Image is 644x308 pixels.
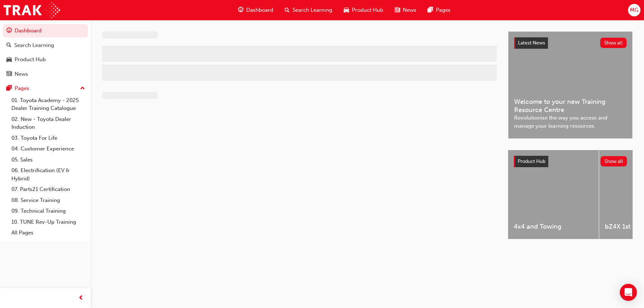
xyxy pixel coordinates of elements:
[338,3,389,17] a: car-iconProduct Hub
[78,294,84,303] span: prev-icon
[9,206,88,217] a: 09. Technical Training
[514,156,627,167] a: Product HubShow all
[508,31,633,139] a: Latest NewsShow allWelcome to your new Training Resource CentreRevolutionise the way you access a...
[601,156,627,166] button: Show all
[395,6,400,15] span: news-icon
[9,114,88,133] a: 02. New - Toyota Dealer Induction
[15,55,46,64] div: Product Hub
[3,24,88,37] a: Dashboard
[514,223,593,231] span: 4x4 and Towing
[6,85,12,92] span: pages-icon
[428,6,433,15] span: pages-icon
[9,154,88,165] a: 05. Sales
[403,6,416,14] span: News
[3,53,88,66] a: Product Hub
[9,195,88,206] a: 08. Service Training
[628,4,640,16] button: MG
[9,143,88,154] a: 04. Customer Experience
[3,82,88,95] button: Pages
[3,68,88,81] a: News
[4,2,60,18] img: Trak
[6,42,11,49] span: search-icon
[514,114,627,130] span: Revolutionise the way you access and manage your learning resources.
[15,84,29,92] div: Pages
[9,227,88,238] a: All Pages
[80,84,85,93] span: up-icon
[14,41,54,49] div: Search Learning
[508,150,599,239] a: 4x4 and Towing
[232,3,279,17] a: guage-iconDashboard
[279,3,338,17] a: search-iconSearch Learning
[620,284,637,301] div: Open Intercom Messenger
[3,23,88,82] button: DashboardSearch LearningProduct HubNews
[6,57,12,63] span: car-icon
[600,38,627,48] button: Show all
[518,40,545,46] span: Latest News
[15,70,28,78] div: News
[514,98,627,114] span: Welcome to your new Training Resource Centre
[436,6,450,14] span: Pages
[3,39,88,52] a: Search Learning
[9,217,88,228] a: 10. TUNE Rev-Up Training
[514,37,627,49] a: Latest NewsShow all
[6,28,12,34] span: guage-icon
[9,165,88,184] a: 06. Electrification (EV & Hybrid)
[292,6,332,14] span: Search Learning
[246,6,273,14] span: Dashboard
[344,6,349,15] span: car-icon
[6,71,12,78] span: news-icon
[9,133,88,144] a: 03. Toyota For Life
[352,6,383,14] span: Product Hub
[9,184,88,195] a: 07. Parts21 Certification
[238,6,243,15] span: guage-icon
[285,6,290,15] span: search-icon
[630,6,638,14] span: MG
[9,95,88,114] a: 01. Toyota Academy - 2025 Dealer Training Catalogue
[518,158,545,164] span: Product Hub
[422,3,456,17] a: pages-iconPages
[389,3,422,17] a: news-iconNews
